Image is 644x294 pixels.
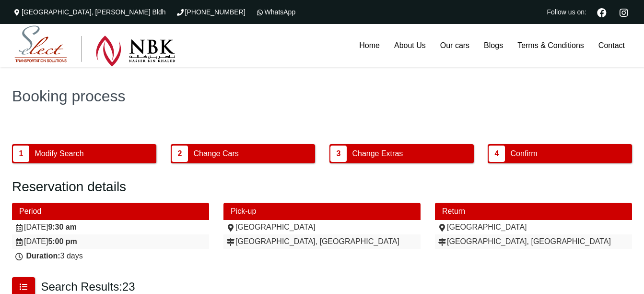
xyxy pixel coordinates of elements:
[477,24,510,67] a: Blogs
[435,203,632,220] div: Return
[14,222,207,232] div: [DATE]
[593,7,610,17] a: Facebook
[226,237,418,246] div: [GEOGRAPHIC_DATA], [GEOGRAPHIC_DATA]
[437,222,630,232] div: [GEOGRAPHIC_DATA]
[172,146,188,162] span: 2
[171,144,315,163] button: 2 Change Cars
[591,24,632,67] a: Contact
[48,237,77,245] strong: 5:00 pm
[255,8,296,16] a: WhatsApp
[176,8,246,16] a: [PHONE_NUMBER]
[12,179,632,195] h2: Reservation details
[433,24,477,67] a: Our cars
[507,145,541,163] span: Confirm
[349,145,406,163] span: Change Extras
[190,145,242,163] span: Change Cars
[488,144,632,163] button: 4 Confirm
[437,237,630,246] div: [GEOGRAPHIC_DATA], [GEOGRAPHIC_DATA]
[122,280,135,293] span: 23
[14,251,207,261] div: 3 days
[387,24,433,67] a: About Us
[12,203,209,220] div: Period
[330,146,347,162] span: 3
[13,146,29,162] span: 1
[510,24,591,67] a: Terms & Conditions
[31,145,87,163] span: Modify Search
[226,222,418,232] div: [GEOGRAPHIC_DATA]
[26,252,60,260] strong: Duration:
[41,280,135,294] h3: Search Results:
[489,146,505,162] span: 4
[12,88,632,104] h1: Booking process
[48,223,77,231] strong: 9:30 am
[329,144,474,163] button: 3 Change Extras
[615,7,632,17] a: Instagram
[223,203,421,220] div: Pick-up
[14,25,176,67] img: Select Rent a Car
[14,237,207,246] div: [DATE]
[12,144,156,163] button: 1 Modify Search
[352,24,387,67] a: Home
